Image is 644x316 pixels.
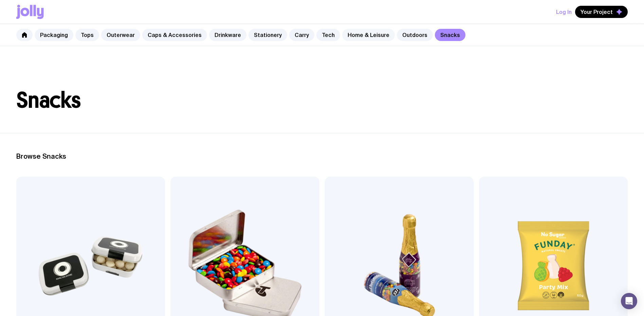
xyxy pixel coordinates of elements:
[575,6,628,18] button: Your Project
[397,29,433,41] a: Outdoors
[556,6,572,18] button: Log In
[249,29,287,41] a: Stationery
[289,29,314,41] a: Carry
[35,29,73,41] a: Packaging
[342,29,395,41] a: Home & Leisure
[435,29,465,41] a: Snacks
[16,152,628,160] h2: Browse Snacks
[101,29,140,41] a: Outerwear
[621,293,637,309] div: Open Intercom Messenger
[316,29,340,41] a: Tech
[16,90,628,111] h1: Snacks
[209,29,246,41] a: Drinkware
[75,29,99,41] a: Tops
[142,29,207,41] a: Caps & Accessories
[581,8,613,15] span: Your Project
